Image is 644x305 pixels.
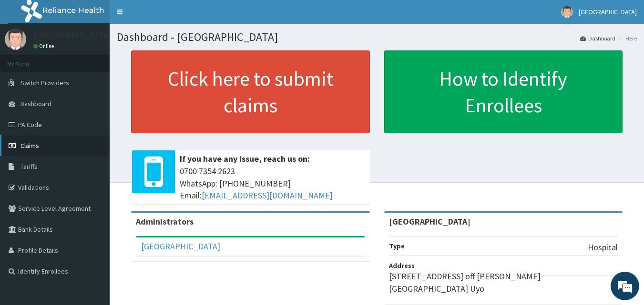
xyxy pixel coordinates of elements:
img: User Image [561,6,573,18]
b: Administrators [136,216,194,227]
a: Dashboard [580,34,615,42]
h1: Dashboard - [GEOGRAPHIC_DATA] [117,31,637,43]
img: d_794563401_company_1708531726252_794563401 [18,48,39,71]
a: [EMAIL_ADDRESS][DOMAIN_NAME] [202,190,333,201]
span: Claims [20,141,39,150]
span: Switch Providers [20,79,69,87]
img: User Image [5,29,26,50]
span: 0700 7354 2623 WhatsApp: [PHONE_NUMBER] Email: [180,165,365,202]
strong: [GEOGRAPHIC_DATA] [389,216,470,227]
p: [STREET_ADDRESS] off [PERSON_NAME][GEOGRAPHIC_DATA] Uyo [389,270,618,295]
textarea: Type your message and hit 'Enter' [5,204,182,237]
span: Tariffs [20,162,38,171]
p: [GEOGRAPHIC_DATA] [33,31,112,39]
a: Online [33,43,56,49]
div: Minimize live chat window [156,5,179,28]
b: Type [389,242,405,250]
li: Here [616,34,637,42]
span: Dashboard [20,99,51,108]
div: Chat with us now [50,53,160,66]
p: Hospital [588,241,618,254]
a: Click here to submit claims [131,50,370,133]
a: [GEOGRAPHIC_DATA] [141,241,220,252]
b: Address [389,261,415,270]
a: How to Identify Enrollees [384,50,623,133]
span: [GEOGRAPHIC_DATA] [579,8,637,16]
span: We're online! [55,92,132,188]
b: If you have any issue, reach us on: [180,153,310,164]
